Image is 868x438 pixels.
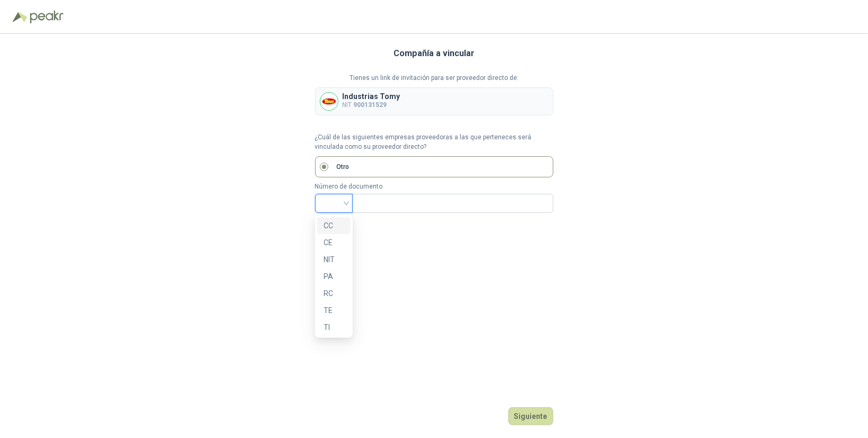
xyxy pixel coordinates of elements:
[317,302,351,319] div: TE
[315,132,553,153] p: ¿Cuál de las siguientes empresas proveedoras a las que perteneces será vinculada como su proveedo...
[315,73,553,83] p: Tienes un link de invitación para ser proveedor directo de:
[508,407,553,425] button: Siguiente
[317,268,351,285] div: PA
[324,288,344,299] div: RC
[30,11,64,23] img: Peakr
[343,100,400,110] p: NIT
[324,305,344,316] div: TE
[317,285,351,302] div: RC
[13,12,28,22] img: Logo
[324,321,344,333] div: TI
[324,237,344,248] div: CE
[317,251,351,268] div: NIT
[317,319,351,336] div: TI
[315,182,553,192] p: Número de documento
[393,47,475,60] h3: Compañía a vincular
[343,93,400,100] p: Industrias Tomy
[324,271,344,282] div: PA
[317,217,351,234] div: CC
[324,220,344,231] div: CC
[317,234,351,251] div: CE
[354,101,387,109] b: 900131529
[324,254,344,265] div: NIT
[337,162,350,172] p: Otro
[320,93,338,110] img: Company Logo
